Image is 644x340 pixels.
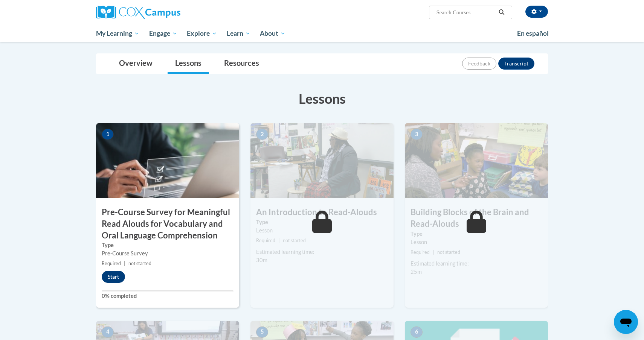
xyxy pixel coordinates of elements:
span: My Learning [96,29,139,38]
span: About [260,29,285,38]
h3: An Introduction to Read-Alouds [250,206,394,218]
span: 30m [256,257,267,263]
span: 4 [102,326,114,338]
a: En español [512,26,554,41]
a: My Learning [91,25,144,42]
span: | [124,261,125,266]
span: 5 [256,326,268,338]
h3: Building Blocks of the Brain and Read-Alouds [405,206,548,230]
a: Lessons [168,54,209,74]
label: Type [411,230,542,238]
a: Engage [144,25,182,42]
img: Course Image [250,123,394,198]
div: Lesson [256,226,388,235]
span: not started [437,249,460,255]
button: Account Settings [525,6,548,18]
a: Overview [111,54,160,74]
span: Required [102,261,121,266]
input: Search Courses [436,8,496,17]
div: Pre-Course Survey [102,249,233,258]
span: 1 [102,129,114,140]
span: 2 [256,129,268,140]
iframe: Button to launch messaging window [614,310,638,334]
button: Feedback [462,58,496,70]
label: 0% completed [102,292,233,300]
button: Transcript [498,58,534,70]
label: Type [102,241,233,249]
div: Lesson [411,238,542,246]
span: not started [128,261,151,266]
a: Learn [222,25,255,42]
span: En español [517,29,549,37]
img: Course Image [405,123,548,198]
span: Explore [187,29,217,38]
span: 6 [411,326,423,338]
span: 25m [411,269,422,275]
div: Main menu [85,25,559,42]
a: Cox Campus [96,6,239,19]
span: 3 [411,129,423,140]
a: Explore [182,25,222,42]
h3: Lessons [96,89,548,108]
span: Learn [227,29,250,38]
span: Required [256,238,275,243]
span: not started [283,238,306,243]
div: Estimated learning time: [411,260,542,268]
img: Course Image [96,123,239,198]
label: Type [256,218,388,226]
a: About [255,25,291,42]
a: Resources [217,54,267,74]
button: Search [496,8,507,17]
span: Engage [149,29,177,38]
span: Required [411,249,430,255]
div: Estimated learning time: [256,248,388,256]
img: Cox Campus [96,6,180,19]
span: | [278,238,280,243]
h3: Pre-Course Survey for Meaningful Read Alouds for Vocabulary and Oral Language Comprehension [96,206,239,241]
span: | [433,249,434,255]
button: Start [102,271,125,283]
